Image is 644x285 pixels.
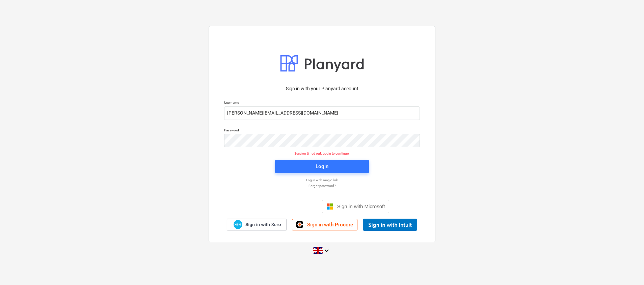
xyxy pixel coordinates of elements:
img: Xero logo [234,220,242,229]
button: Login [275,160,369,173]
p: Sign in with your Planyard account [224,85,420,92]
input: Username [224,106,420,120]
span: Sign in with Procore [307,222,353,228]
img: Microsoft logo [326,203,333,210]
a: Log in with magic link [221,178,423,182]
i: keyboard_arrow_down [323,247,331,255]
p: Password [224,128,420,134]
p: Session timed out. Login to continue. [220,151,424,156]
iframe: Chat Widget [610,253,644,285]
span: Sign in with Microsoft [337,203,385,209]
a: Forgot password? [221,184,423,188]
a: Sign in with Procore [292,219,357,230]
a: Sign in with Xero [227,219,287,230]
p: Username [224,100,420,106]
iframe: Sign in with Google Button [251,199,320,214]
span: Sign in with Xero [245,222,281,228]
div: Login [316,162,328,171]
